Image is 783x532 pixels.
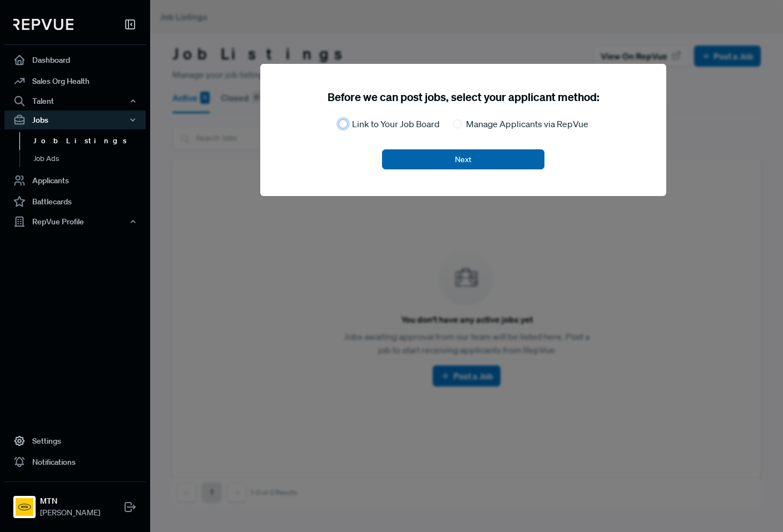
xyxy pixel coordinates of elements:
a: MTNMTN[PERSON_NAME] [4,481,146,523]
button: Jobs [4,111,146,129]
a: Sales Org Health [4,71,146,92]
a: Battlecards [4,191,146,212]
a: Job Listings [19,132,161,150]
a: Job Ads [19,150,161,168]
a: Notifications [4,451,146,473]
a: Settings [4,430,146,451]
a: Dashboard [4,49,146,71]
img: RepVue [13,19,73,30]
a: Applicants [4,170,146,191]
img: MTN [16,498,33,516]
strong: MTN [40,495,100,507]
button: Talent [4,92,146,111]
button: RepVue Profile [4,212,146,231]
label: Manage Applicants via RepVue [466,117,588,131]
h5: Before we can post jobs, select your applicant method: [328,91,599,104]
label: Link to Your Job Board [352,117,439,131]
span: [PERSON_NAME] [40,507,100,519]
button: Next [382,149,544,169]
